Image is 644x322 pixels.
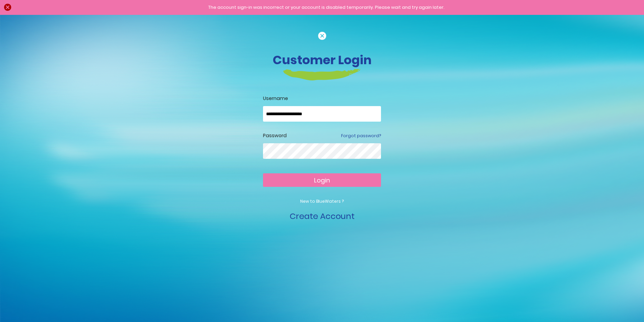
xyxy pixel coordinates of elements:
img: cancel [318,32,326,40]
label: Password [263,132,287,139]
a: Create Account [290,210,355,222]
a: Forgot password? [341,133,381,139]
span: Login [314,176,330,184]
label: Username [263,95,381,102]
img: login-heading-border.png [283,69,361,80]
div: The account sign-in was incorrect or your account is disabled temporarily. Please wait and try ag... [15,4,637,11]
p: New to BlueWaters ? [263,198,381,204]
h3: Customer Login [135,53,510,67]
button: Login [263,173,381,187]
